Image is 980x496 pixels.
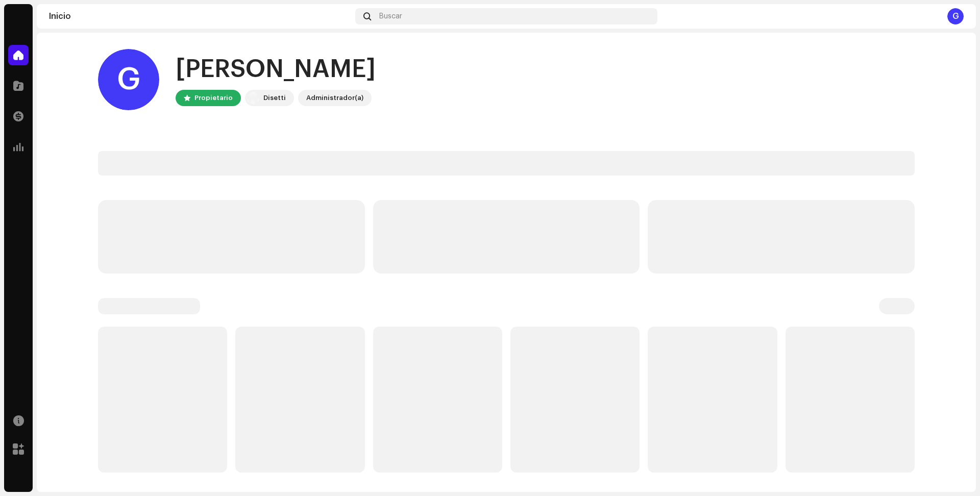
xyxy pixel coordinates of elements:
span: Buscar [379,12,402,20]
div: Propietario [194,92,233,104]
img: 02a7c2d3-3c89-4098-b12f-2ff2945c95ee [247,92,259,104]
div: Inicio [49,12,351,20]
div: [PERSON_NAME] [176,53,376,86]
div: G [98,49,159,110]
div: Disetti [263,92,286,104]
div: Administrador(a) [306,92,363,104]
div: G [947,8,964,24]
